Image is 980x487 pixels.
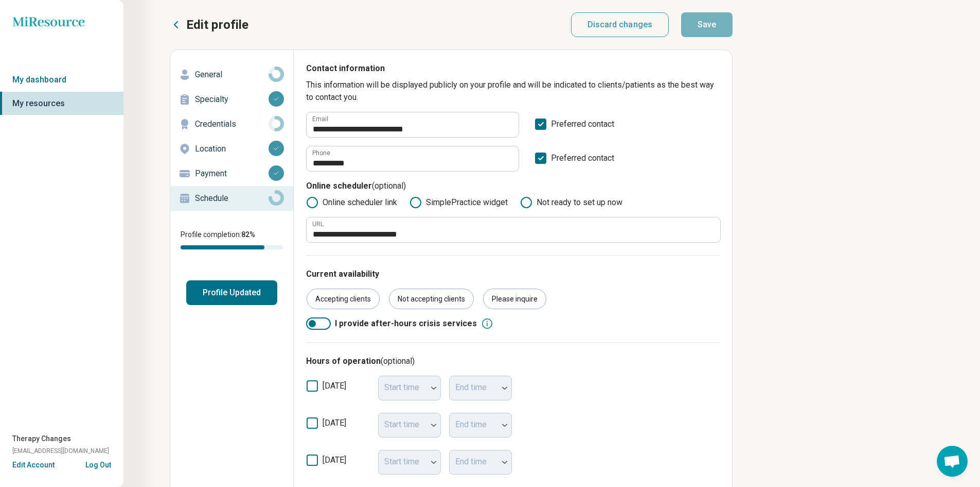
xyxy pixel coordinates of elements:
[335,317,477,330] span: I provide after-hours crisis services
[323,381,346,391] span: [DATE]
[323,455,346,465] span: [DATE]
[306,79,720,104] p: This information will be displayed publicly on your profile and will be indicated to clients/pati...
[520,196,622,209] label: Not ready to set up now
[170,16,248,33] button: Edit profile
[186,16,248,33] p: Edit profile
[312,116,328,122] label: Email
[186,280,277,305] button: Profile Updated
[381,356,415,366] span: (optional)
[571,12,669,37] button: Discard changes
[170,186,293,211] a: Schedule
[372,181,406,191] span: (optional)
[307,289,380,309] div: Accepting clients
[195,69,269,81] p: General
[681,12,733,37] button: Save
[312,150,330,156] label: Phone
[195,192,269,205] p: Schedule
[170,87,293,112] a: Specialty
[551,118,614,138] span: Preferred contact
[389,289,474,309] div: Not accepting clients
[12,433,71,444] span: Therapy Changes
[483,289,546,309] div: Please inquire
[306,196,397,209] label: Online scheduler link
[170,161,293,186] a: Payment
[170,223,293,256] div: Profile completion:
[241,230,255,239] span: 82 %
[306,180,720,196] p: Online scheduler
[195,143,269,155] p: Location
[12,446,109,456] span: [EMAIL_ADDRESS][DOMAIN_NAME]
[195,118,269,130] p: Credentials
[195,167,269,180] p: Payment
[306,355,720,367] h3: Hours of operation
[306,268,720,280] p: Current availability
[170,112,293,137] a: Credentials
[170,62,293,87] a: General
[551,152,614,172] span: Preferred contact
[85,460,111,468] button: Log Out
[12,460,55,471] button: Edit Account
[937,446,968,477] div: Open chat
[312,221,324,227] label: URL
[409,196,508,209] label: SimplePractice widget
[306,62,720,79] p: Contact information
[195,93,269,106] p: Specialty
[323,418,346,428] span: [DATE]
[181,245,283,249] div: Profile completion
[170,137,293,161] a: Location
